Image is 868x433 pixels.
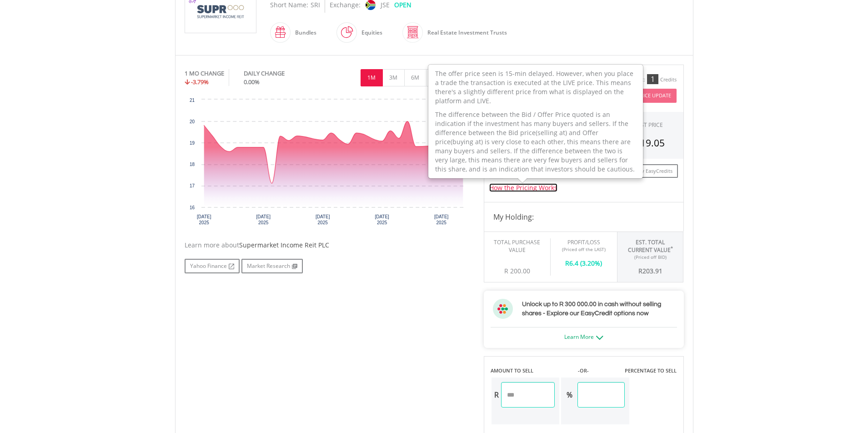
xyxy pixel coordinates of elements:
[382,69,405,86] button: 3M
[561,382,577,408] div: %
[569,259,602,267] span: 6.4 (3.20%)
[256,214,271,225] text: [DATE] 2025
[361,69,383,86] button: 1M
[493,211,674,222] h4: My Holding:
[557,252,610,268] div: R
[196,214,211,225] text: [DATE] 2025
[434,214,448,225] text: [DATE] 2025
[189,141,195,146] text: 19
[185,241,470,250] div: Learn more about
[624,254,677,260] div: (Priced off BID)
[491,367,533,374] label: AMOUNT TO SELL
[185,95,470,232] svg: Interactive chart
[435,69,636,106] p: The offer price seen is 15-min delayed. However, when you place a trade the transaction is execut...
[185,259,240,273] a: Yahoo Finance
[189,98,195,103] text: 21
[189,205,195,210] text: 16
[624,260,677,276] div: R
[239,241,329,249] span: Supermarket Income Reit PLC
[315,214,330,225] text: [DATE] 2025
[189,183,195,188] text: 17
[489,183,557,192] a: How the Pricing Works
[642,267,662,275] span: 203.91
[189,119,195,124] text: 20
[504,267,530,275] span: R 200.00
[491,238,543,254] div: Total Purchase Value
[522,300,675,318] h3: Unlock up to R 300 000.00 in cash without selling shares - Explore our EasyCredit options now
[660,76,677,83] div: Credits
[578,367,589,374] label: -OR-
[291,22,316,44] div: Bundles
[404,69,426,86] button: 6M
[632,136,665,149] span: R 19.05
[189,162,195,167] text: 18
[596,336,603,340] img: ec-arrow-down.png
[493,299,513,319] img: ec-flower.svg
[564,333,603,341] a: Learn More
[375,214,389,225] text: [DATE] 2025
[357,22,382,44] div: Equities
[435,110,636,174] p: The difference between the Bid / Offer Price quoted is an indication if the investment has many b...
[191,78,209,86] span: -3.79%
[557,238,610,246] div: Profit/Loss
[185,69,224,78] div: 1 MO CHANGE
[244,78,260,86] span: 0.00%
[492,382,501,408] div: R
[241,259,303,273] a: Market Research
[557,246,610,252] div: (Priced off the LAST)
[423,22,507,44] div: Real Estate Investment Trusts
[426,69,448,86] button: 1Y
[624,238,677,254] div: Est. Total Current Value
[244,69,315,78] div: DAILY CHANGE
[185,95,470,232] div: Chart. Highcharts interactive chart.
[625,367,677,374] label: PERCENTAGE TO SELL
[630,164,678,178] a: Buy EasyCredits
[647,74,658,84] div: 1
[634,121,663,129] div: LAST PRICE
